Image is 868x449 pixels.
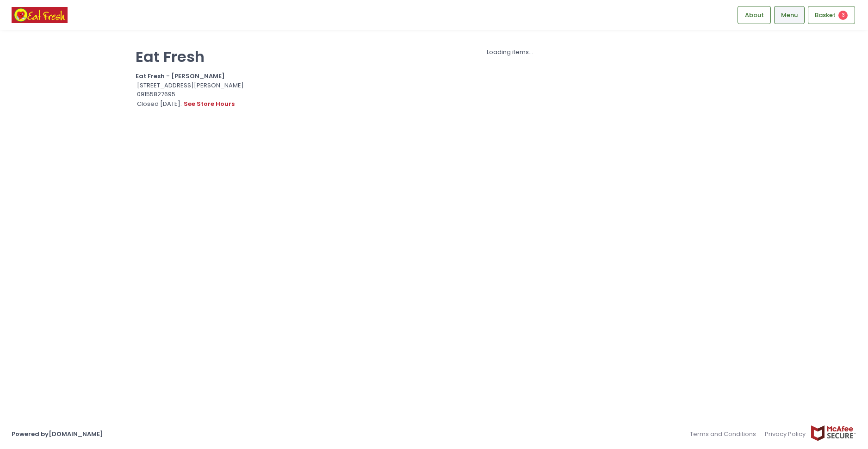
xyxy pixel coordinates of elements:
[12,7,68,23] img: logo
[136,81,276,90] div: [STREET_ADDRESS][PERSON_NAME]
[761,425,811,443] a: Privacy Policy
[136,90,276,99] div: 09155827695
[183,99,235,109] button: see store hours
[136,48,276,66] p: Eat Fresh
[136,99,276,109] div: Closed [DATE].
[690,425,761,443] a: Terms and Conditions
[781,11,798,20] span: Menu
[774,6,805,24] a: Menu
[288,48,732,57] div: Loading items...
[738,6,771,24] a: About
[815,11,836,20] span: Basket
[12,430,103,438] a: Powered by[DOMAIN_NAME]
[810,425,856,441] img: mcafee-secure
[838,11,848,20] span: 3
[136,72,225,80] b: Eat Fresh - [PERSON_NAME]
[745,11,764,20] span: About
